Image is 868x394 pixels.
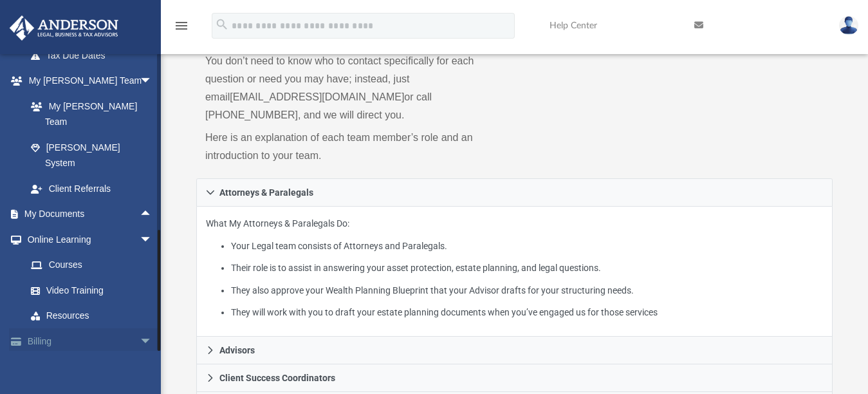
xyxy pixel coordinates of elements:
img: Anderson Advisors Platinum Portal [6,15,122,41]
i: menu [174,18,189,33]
p: What My Attorneys & Paralegals Do: [206,216,823,321]
a: Video Training [18,277,159,303]
i: search [215,17,229,32]
a: Client Success Coordinators [196,364,833,392]
a: menu [174,24,189,33]
span: arrow_drop_down [140,227,165,253]
li: Their role is to assist in answering your asset protection, estate planning, and legal questions. [231,260,823,276]
span: Attorneys & Paralegals [219,188,313,197]
li: Your Legal team consists of Attorneys and Paralegals. [231,238,823,254]
p: Here is an explanation of each team member’s role and an introduction to your team. [205,129,506,165]
a: [PERSON_NAME] System [18,135,165,176]
span: arrow_drop_up [140,202,165,228]
a: Courses [18,252,165,278]
a: My [PERSON_NAME] Teamarrow_drop_down [9,68,165,94]
p: You don’t need to know who to contact specifically for each question or need you may have; instea... [205,52,506,124]
a: My Documentsarrow_drop_up [9,202,165,227]
a: My [PERSON_NAME] Team [18,93,159,135]
span: arrow_drop_down [140,328,165,355]
span: Client Success Coordinators [219,373,335,382]
a: Resources [18,303,165,329]
a: Online Learningarrow_drop_down [9,227,165,252]
a: Billingarrow_drop_down [9,328,172,354]
a: Advisors [196,337,833,364]
span: Advisors [219,346,255,355]
a: Attorneys & Paralegals [196,178,833,207]
div: Attorneys & Paralegals [196,207,833,337]
li: They also approve your Wealth Planning Blueprint that your Advisor drafts for your structuring ne... [231,283,823,299]
img: User Pic [839,16,858,35]
a: Tax Due Dates [18,42,172,68]
a: Client Referrals [18,176,165,202]
li: They will work with you to draft your estate planning documents when you’ve engaged us for those ... [231,305,823,321]
span: arrow_drop_down [140,68,165,95]
a: [EMAIL_ADDRESS][DOMAIN_NAME] [230,91,404,102]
